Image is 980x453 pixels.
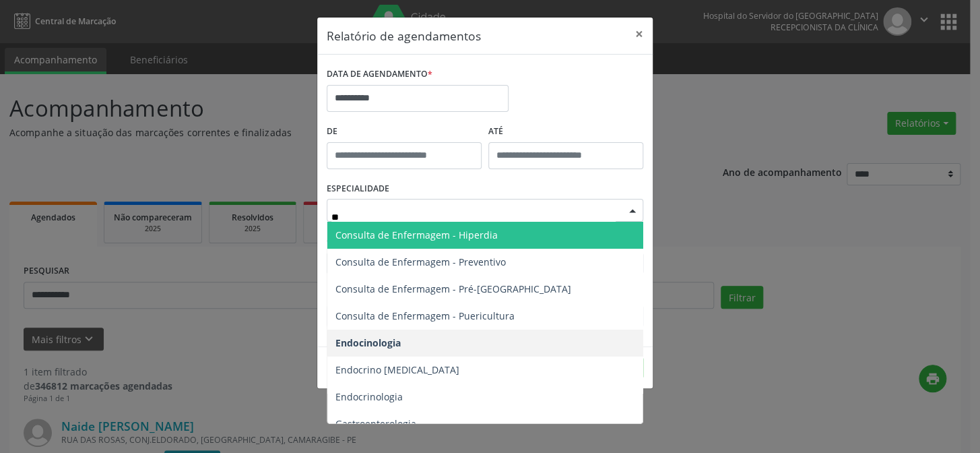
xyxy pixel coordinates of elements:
span: Consulta de Enfermagem - Pré-[GEOGRAPHIC_DATA] [335,282,571,295]
label: ESPECIALIDADE [327,179,389,200]
span: Endocrino [MEDICAL_DATA] [335,363,459,376]
label: ATÉ [488,121,643,142]
span: Consulta de Enfermagem - Hiperdia [335,229,498,241]
span: Consulta de Enfermagem - Puericultura [335,309,515,322]
span: Gastroenterologia [335,417,416,430]
h5: Relatório de agendamentos [327,27,481,44]
span: Consulta de Enfermagem - Preventivo [335,255,506,268]
label: De [327,121,482,142]
button: Close [626,18,653,51]
span: Endocinologia [335,336,401,349]
span: Endocrinologia [335,390,403,403]
label: DATA DE AGENDAMENTO [327,64,432,85]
